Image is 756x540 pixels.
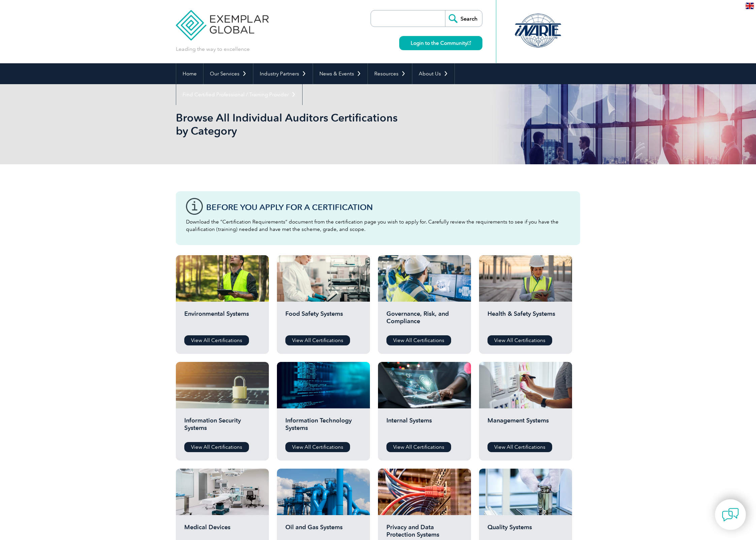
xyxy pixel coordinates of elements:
[285,335,350,345] a: View All Certifications
[386,310,463,330] h2: Governance, Risk, and Compliance
[487,417,564,437] h2: Management Systems
[186,218,570,233] p: Download the “Certification Requirements” document from the certification page you wish to apply ...
[386,442,451,452] a: View All Certifications
[368,63,412,84] a: Resources
[184,310,260,330] h2: Environmental Systems
[399,36,482,50] a: Login to the Community
[445,10,482,27] input: Search
[176,84,302,105] a: Find Certified Professional / Training Provider
[176,45,250,53] p: Leading the way to excellence
[487,310,564,330] h2: Health & Safety Systems
[746,3,754,9] img: en
[412,63,454,84] a: About Us
[184,335,249,345] a: View All Certifications
[285,310,361,330] h2: Food Safety Systems
[184,417,260,437] h2: Information Security Systems
[285,442,350,452] a: View All Certifications
[487,335,552,345] a: View All Certifications
[386,335,451,345] a: View All Certifications
[176,63,203,84] a: Home
[285,417,361,437] h2: Information Technology Systems
[184,442,249,452] a: View All Certifications
[386,417,463,437] h2: Internal Systems
[203,63,253,84] a: Our Services
[176,111,435,137] h1: Browse All Individual Auditors Certifications by Category
[313,63,368,84] a: News & Events
[206,203,570,211] h3: Before You Apply For a Certification
[253,63,313,84] a: Industry Partners
[487,442,552,452] a: View All Certifications
[467,41,471,45] img: open_square.png
[722,506,739,523] img: contact-chat.png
